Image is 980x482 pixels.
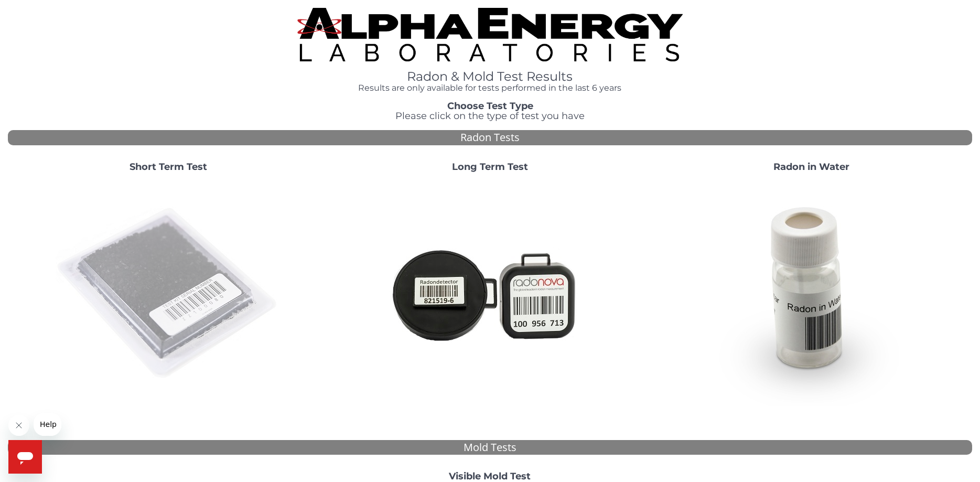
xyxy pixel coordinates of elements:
strong: Long Term Test [452,161,528,173]
iframe: 来自公司的消息 [34,413,61,436]
h4: Results are only available for tests performed in the last 6 years [297,83,683,93]
img: Radtrak2vsRadtrak3.jpg [377,181,602,406]
div: Radon Tests [8,130,972,145]
img: RadoninWater.jpg [698,181,924,406]
strong: Short Term Test [130,161,207,173]
strong: Radon in Water [773,161,849,173]
img: TightCrop.jpg [297,8,683,61]
strong: Choose Test Type [447,100,533,112]
h1: Radon & Mold Test Results [297,70,683,83]
span: Please click on the type of test you have [395,110,585,122]
iframe: 启动消息传送窗口的按钮 [8,440,42,474]
iframe: 关闭消息 [8,415,29,436]
strong: Visible Mold Test [449,470,531,482]
div: Mold Tests [8,440,972,455]
img: ShortTerm.jpg [56,181,281,406]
